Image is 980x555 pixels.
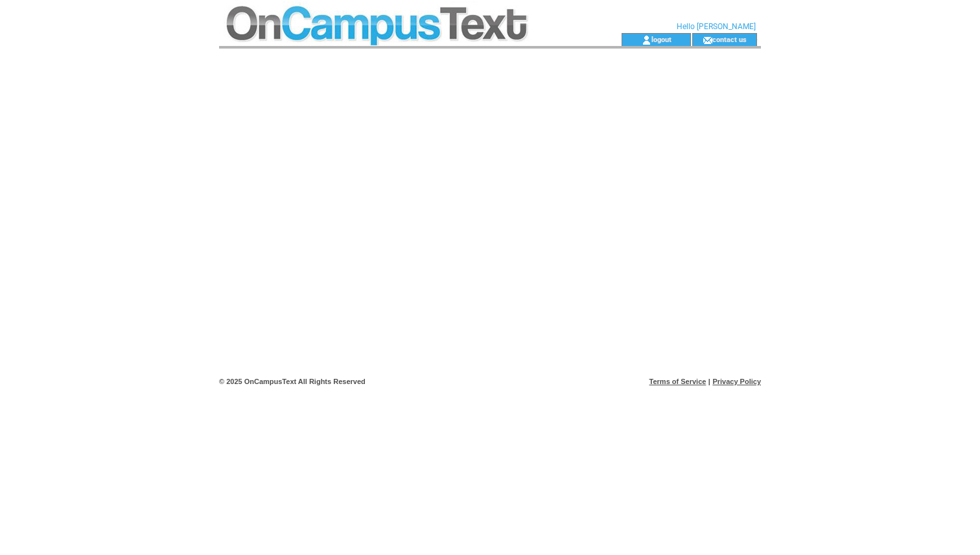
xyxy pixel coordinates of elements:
span: © 2025 OnCampusText All Rights Reserved [219,378,366,385]
img: contact_us_icon.gif [703,35,712,45]
span: | [708,378,710,385]
a: contact us [712,35,747,43]
a: Privacy Policy [712,378,761,385]
span: Hello [PERSON_NAME] [677,22,756,31]
a: Terms of Service [649,378,706,385]
img: account_icon.gif [642,35,651,45]
a: logout [651,35,671,43]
